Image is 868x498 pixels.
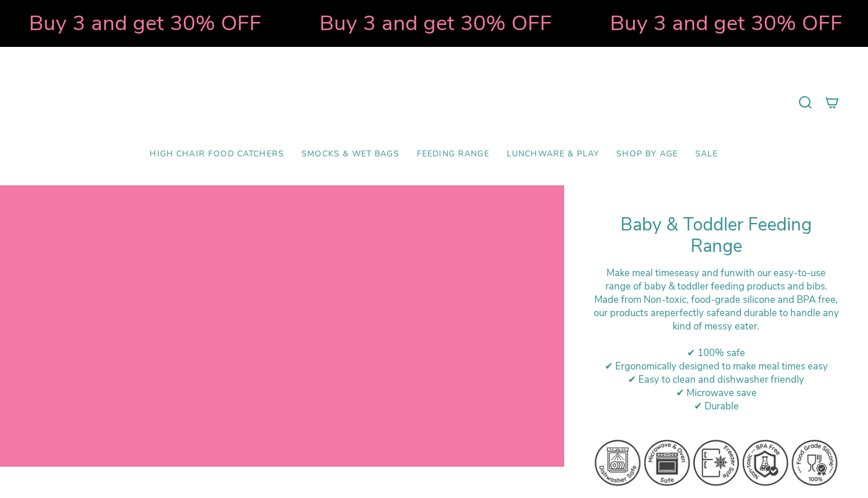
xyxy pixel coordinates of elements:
strong: perfectly safe [664,306,725,320]
div: ✔ 100% safe [593,346,839,360]
div: Make meal times with our easy-to-use range of baby & toddler feeding products and bibs. [593,266,839,293]
div: M [593,293,839,333]
a: Shop by Age [608,141,687,168]
div: ✔ Easy to clean and dishwasher friendly [593,373,839,386]
span: Feeding Range [417,149,489,159]
span: ✔ Microwave save [676,386,757,400]
a: Feeding Range [408,141,498,168]
span: Smocks & Wet Bags [302,149,400,159]
a: Lunchware & Play [498,141,608,168]
span: SALE [695,149,718,159]
span: High Chair Food Catchers [150,149,284,159]
span: Lunchware & Play [507,149,599,159]
a: SALE [687,141,727,168]
strong: easy and fun [679,266,735,280]
h1: Baby & Toddler Feeding Range [593,214,839,258]
span: Shop by Age [616,149,678,159]
strong: Buy 3 and get 30% OFF [24,9,256,38]
strong: Buy 3 and get 30% OFF [605,9,837,38]
strong: Buy 3 and get 30% OFF [314,9,547,38]
div: ✔ Durable [593,400,839,413]
div: ✔ Ergonomically designed to make meal times easy [593,360,839,373]
a: High Chair Food Catchers [141,141,293,168]
span: ade from Non-toxic, food-grade silicone and BPA free, our products are and durable to handle any ... [594,293,839,333]
a: Smocks & Wet Bags [293,141,408,168]
a: Mumma’s Little Helpers [334,64,534,141]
